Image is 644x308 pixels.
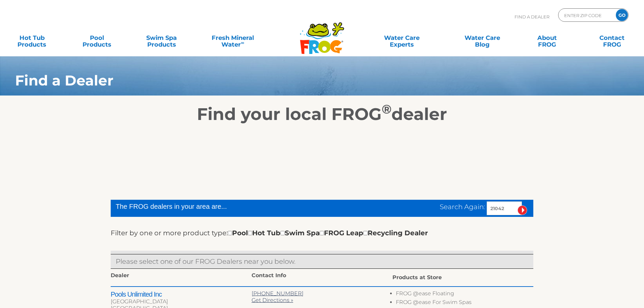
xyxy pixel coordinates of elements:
[111,272,252,281] div: Dealer
[518,205,527,215] input: Submit
[71,31,122,45] a: PoolProducts
[522,31,572,45] a: AboutFROG
[241,40,244,45] sup: ∞
[111,298,252,305] div: [GEOGRAPHIC_DATA]
[587,31,637,45] a: ContactFROG
[116,256,528,267] p: Please select one of our FROG Dealers near you below.
[15,72,576,88] h1: Find a Dealer
[392,272,533,283] div: Products at Store
[5,104,639,124] h2: Find your local FROG dealer
[296,13,348,54] img: Frog Products Logo
[457,31,507,45] a: Water CareBlog
[440,203,485,211] span: Search Again:
[361,31,442,45] a: Water CareExperts
[228,228,428,238] div: Pool Hot Tub Swim Spa FROG Leap Recycling Dealer
[252,290,304,297] a: [PHONE_NUMBER]
[616,9,628,21] input: GO
[116,201,324,211] div: The FROG dealers in your area are...
[7,31,57,45] a: Hot TubProducts
[111,228,228,238] label: Filter by one or more product type:
[515,8,549,25] p: Find A Dealer
[137,31,187,45] a: Swim SpaProducts
[201,31,264,45] a: Fresh MineralWater∞
[396,299,533,308] li: FROG @ease For Swim Spas
[396,290,533,299] li: FROG @ease Floating
[252,272,392,281] div: Contact Info
[382,102,391,117] sup: ®
[111,290,252,298] h2: Pools Unlimited Inc
[252,297,293,303] a: Get Directions »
